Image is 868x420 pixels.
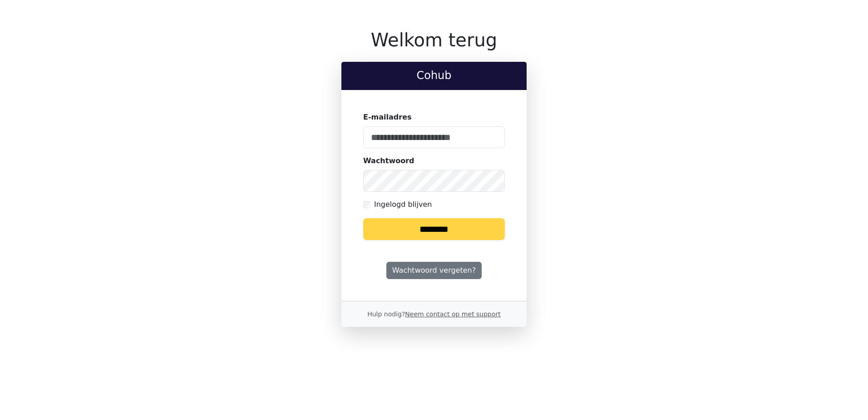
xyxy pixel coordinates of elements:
label: E-mailadres [363,112,412,123]
label: Wachtwoord [363,155,414,166]
label: Ingelogd blijven [374,199,432,210]
a: Neem contact op met support [405,310,500,318]
small: Hulp nodig? [367,310,501,318]
h2: Cohub [349,69,519,82]
h1: Welkom terug [341,29,527,51]
a: Wachtwoord vergeten? [386,262,482,279]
